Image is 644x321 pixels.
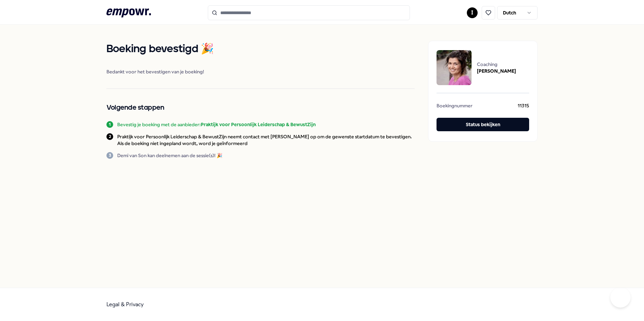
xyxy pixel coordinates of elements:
span: [PERSON_NAME] [477,68,516,74]
h2: Volgende stappen [106,102,415,113]
input: Search for products, categories or subcategories [208,5,410,20]
p: Demi van Son kan deelnemen aan de sessie(s)! 🎉 [117,152,222,159]
div: 3 [106,152,113,159]
span: Boekingnummer [437,102,473,111]
img: package image [437,50,472,85]
p: Bevestig je boeking met de aanbieder: [117,121,316,128]
a: Status bekijken [437,118,529,133]
span: 11315 [518,102,529,111]
span: Bedankt voor het bevestigen van je boeking! [106,68,415,75]
button: I [467,7,478,18]
p: Praktijk voor Persoonlijk Leiderschap & BewustZijn neemt contact met [PERSON_NAME] op om de gewen... [117,133,415,147]
span: Coaching [477,61,516,68]
button: Status bekijken [437,118,529,131]
div: 1 [106,121,113,128]
iframe: Help Scout Beacon - Open [610,287,631,308]
h1: Boeking bevestigd 🎉 [106,41,415,58]
div: 2 [106,133,113,140]
b: Praktijk voor Persoonlijk Leiderschap & BewustZijn [201,122,316,127]
a: Legal & Privacy [106,301,144,308]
